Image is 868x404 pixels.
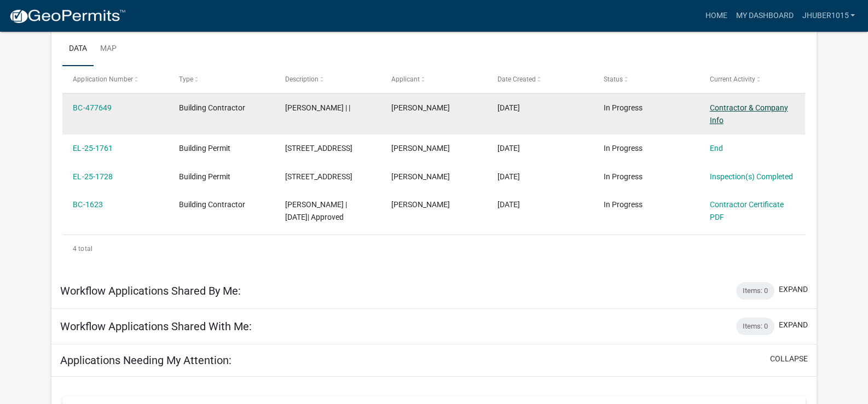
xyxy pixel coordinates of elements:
h5: Workflow Applications Shared By Me: [60,284,241,297]
span: Jeremy Huber | | [285,103,350,112]
a: Map [94,32,123,67]
span: Jeremy Huber [391,103,450,112]
span: Building Contractor [179,200,245,209]
span: 09/09/2025 [497,172,520,181]
span: Jeremy Huber [391,172,450,181]
button: collapse [770,353,808,365]
div: 4 total [62,235,805,262]
span: 2470 E Lake Shore DrCrown Point [285,144,352,153]
span: Applicant [391,75,420,83]
span: 363 W Us Hwy 6Valparaiso [285,172,352,181]
span: In Progress [604,103,643,112]
datatable-header-cell: Applicant [381,66,487,92]
a: EL-25-1761 [73,144,112,153]
span: Building Contractor [179,103,245,112]
span: In Progress [604,144,643,153]
span: Application Number [73,75,132,83]
a: EL-25-1728 [73,172,112,181]
span: 09/09/2025 [497,200,520,209]
span: 09/11/2025 [497,144,520,153]
span: Building Permit [179,172,230,181]
span: In Progress [604,200,643,209]
datatable-header-cell: Application Number [62,66,169,92]
h5: Workflow Applications Shared With Me: [60,320,252,333]
span: Building Permit [179,144,230,153]
datatable-header-cell: Date Created [487,66,593,92]
span: JEREMY Huber | 09/09/2025| Approved [285,200,347,221]
a: Contractor Certificate PDF [710,200,784,221]
h5: Applications Needing My Attention: [60,354,232,367]
datatable-header-cell: Type [169,66,275,92]
a: My Dashboard [731,5,797,26]
a: Data [62,32,94,67]
a: Inspection(s) Completed [710,172,793,181]
span: Jeremy Huber [391,144,450,153]
button: expand [779,284,808,295]
span: Date Created [497,75,536,83]
span: Status [604,75,623,83]
span: Description [285,75,319,83]
datatable-header-cell: Current Activity [699,66,805,92]
a: BC-1623 [73,200,102,209]
button: expand [779,319,808,331]
span: Jeremy Huber [391,200,450,209]
a: Contractor & Company Info [710,103,788,125]
a: BC-477649 [73,103,111,112]
datatable-header-cell: Description [275,66,381,92]
span: Current Activity [710,75,755,83]
span: 09/12/2025 [497,103,520,112]
a: Home [701,5,731,26]
a: End [710,144,723,153]
span: In Progress [604,172,643,181]
div: Items: 0 [736,282,774,300]
div: Items: 0 [736,318,774,335]
a: jhuber1015 [797,5,859,26]
datatable-header-cell: Status [593,66,699,92]
span: Type [179,75,193,83]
